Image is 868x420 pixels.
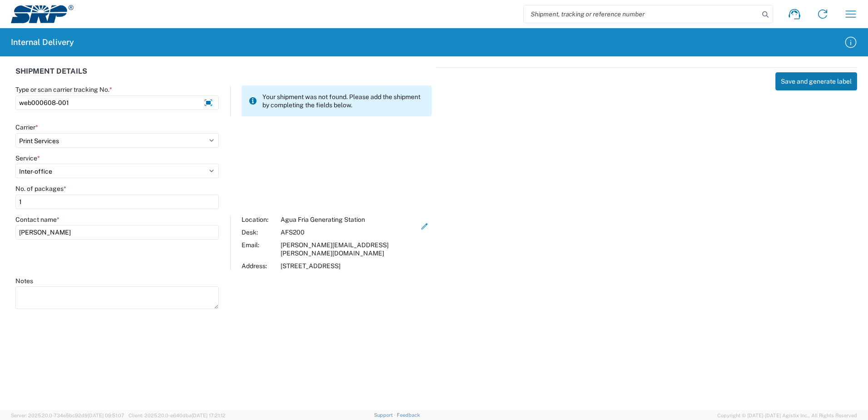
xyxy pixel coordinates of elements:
[242,215,276,224] div: Location:
[397,412,420,418] a: Feedback
[242,241,276,257] div: Email:
[262,93,424,109] span: Your shipment was not found. Please add the shipment by completing the fields below.
[775,72,857,90] button: Save and generate label
[242,262,276,270] div: Address:
[524,5,759,23] input: Shipment, tracking or reference number
[192,413,226,418] span: [DATE] 17:21:12
[15,215,59,224] label: Contact name
[15,67,432,85] div: SHIPMENT DETAILS
[281,228,418,236] div: AFS200
[281,241,418,257] div: [PERSON_NAME][EMAIL_ADDRESS][PERSON_NAME][DOMAIN_NAME]
[88,413,124,418] span: [DATE] 09:51:07
[11,5,74,23] img: srp
[374,412,397,418] a: Support
[15,85,112,94] label: Type or scan carrier tracking No.
[15,123,38,131] label: Carrier
[128,413,226,418] span: Client: 2025.20.0-e640dba
[11,413,124,418] span: Server: 2025.20.0-734e5bc92d9
[281,262,418,270] div: [STREET_ADDRESS]
[15,154,40,162] label: Service
[242,228,276,236] div: Desk:
[717,411,857,420] span: Copyright © [DATE]-[DATE] Agistix Inc., All Rights Reserved
[281,215,418,224] div: Agua Fria Generating Station
[15,277,33,285] label: Notes
[15,185,66,193] label: No. of packages
[11,37,74,48] h2: Internal Delivery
